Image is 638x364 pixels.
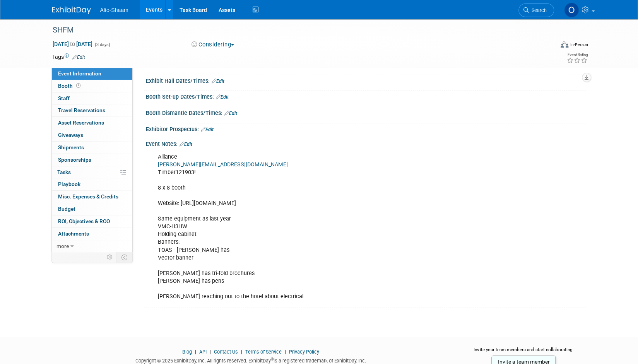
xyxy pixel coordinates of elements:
span: Travel Reservations [58,107,105,113]
div: Booth Set-up Dates/Times: [146,91,586,101]
span: Shipments [58,144,84,150]
div: Alliance Timber121903! 8 x 8 booth Website: [URL][DOMAIN_NAME] Same equipment as last year VMC-H3... [152,149,501,304]
span: | [283,349,288,355]
td: Tags [52,53,85,61]
a: Event Information [52,68,132,80]
a: Asset Reservations [52,117,132,129]
span: Event Information [58,70,101,77]
a: Booth [52,80,132,92]
a: Edit [201,127,214,132]
a: Privacy Policy [289,349,319,355]
span: [DATE] [DATE] [52,41,93,48]
img: ExhibitDay [52,7,91,14]
span: | [193,349,198,355]
a: Terms of Service [245,349,282,355]
img: Format-Inperson.png [561,41,568,48]
a: API [199,349,207,355]
td: Personalize Event Tab Strip [103,252,117,262]
a: Budget [52,203,132,215]
a: Edit [224,111,237,116]
div: SHFM [50,23,542,37]
a: Edit [180,142,192,147]
a: Shipments [52,142,132,154]
a: Giveaways [52,129,132,141]
a: Edit [212,79,224,84]
div: Invite your team members and start collaborating: [461,347,586,358]
span: Asset Reservations [58,120,104,126]
span: Alto-Shaam [100,7,128,13]
div: Exhibit Hall Dates/Times: [146,75,586,85]
span: Tasks [57,169,71,175]
span: Budget [58,206,75,212]
span: Booth not reserved yet [75,83,82,89]
div: Booth Dismantle Dates/Times: [146,107,586,117]
img: Olivia Strasser [564,3,579,17]
a: more [52,240,132,252]
a: Contact Us [214,349,238,355]
span: Giveaways [58,132,83,138]
span: Playbook [58,181,80,187]
button: Considering [189,41,237,49]
span: Misc. Expenses & Credits [58,193,118,200]
span: to [69,41,76,47]
a: Search [518,3,554,17]
div: Exhibitor Prospectus: [146,123,586,133]
div: Event Rating [566,53,587,57]
span: | [239,349,244,355]
a: Blog [182,349,192,355]
div: Event Format [508,40,588,52]
span: | [208,349,213,355]
span: Booth [58,83,82,89]
a: [PERSON_NAME][EMAIL_ADDRESS][DOMAIN_NAME] [158,161,288,168]
a: Tasks [52,166,132,178]
span: ROI, Objectives & ROO [58,218,110,224]
td: Toggle Event Tabs [116,252,132,262]
a: Staff [52,92,132,104]
a: Playbook [52,178,132,190]
a: Sponsorships [52,154,132,166]
span: Staff [58,95,70,101]
a: Attachments [52,228,132,240]
div: Event Notes: [146,138,586,148]
div: In-Person [570,42,588,48]
span: Attachments [58,231,89,237]
span: (3 days) [94,42,110,47]
a: ROI, Objectives & ROO [52,215,132,227]
span: more [56,243,69,249]
a: Edit [72,55,85,60]
a: Misc. Expenses & Credits [52,191,132,203]
a: Edit [216,94,229,100]
a: Travel Reservations [52,104,132,116]
span: Search [529,7,547,13]
sup: ® [271,357,274,361]
span: Sponsorships [58,157,91,163]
